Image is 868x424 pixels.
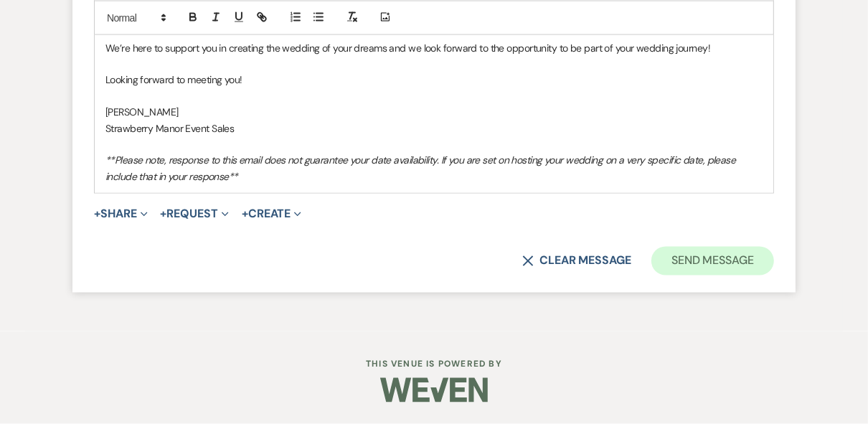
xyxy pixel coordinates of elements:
button: Send Message [651,247,774,275]
span: + [161,208,167,220]
button: Clear message [522,255,631,267]
em: **Please note, response to this email does not guarantee your date availability. If you are set o... [105,154,738,182]
p: We’re here to support you in creating the wedding of your dreams and we look forward to the oppor... [105,40,763,56]
button: Share [94,208,148,220]
span: + [94,208,100,220]
span: + [242,208,248,220]
p: Strawberry Manor Event Sales [105,121,763,136]
img: Weven Logo [380,365,488,415]
p: [PERSON_NAME] [105,104,763,120]
button: Create [242,208,301,220]
p: Looking forward to meeting you! [105,72,763,88]
button: Request [161,208,229,220]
